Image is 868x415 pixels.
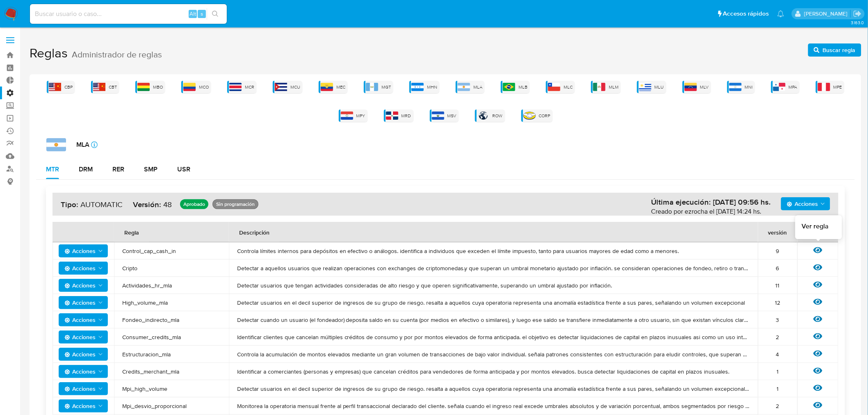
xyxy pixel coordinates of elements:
button: search-icon [207,8,224,20]
span: s [201,10,203,18]
p: mercedes.medrano@mercadolibre.com [804,10,850,18]
a: Salir [853,9,862,18]
span: Alt [190,10,196,18]
a: Notificaciones [777,10,784,17]
input: Buscar usuario o caso... [30,9,227,19]
span: Ver regla [802,222,829,231]
span: Accesos rápidos [723,9,769,18]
